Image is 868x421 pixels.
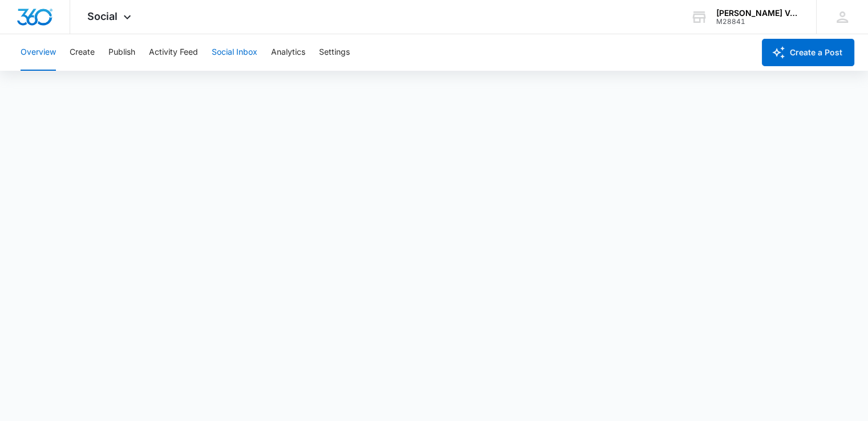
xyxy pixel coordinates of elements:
[762,39,854,66] button: Create a Post
[716,9,800,18] div: account name
[319,34,350,71] button: Settings
[212,34,257,71] button: Social Inbox
[87,10,118,22] span: Social
[21,34,56,71] button: Overview
[70,34,95,71] button: Create
[149,34,198,71] button: Activity Feed
[716,18,800,26] div: account id
[271,34,305,71] button: Analytics
[108,34,135,71] button: Publish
